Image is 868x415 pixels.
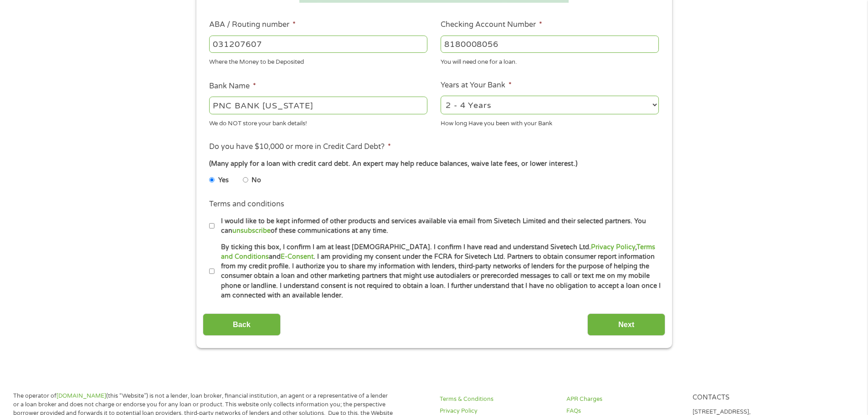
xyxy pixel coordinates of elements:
a: unsubscribe [232,227,271,235]
label: Do you have $10,000 or more in Credit Card Debt? [209,142,391,152]
div: How long Have you been with your Bank [441,116,659,128]
label: Bank Name [209,82,256,91]
a: E-Consent [281,253,313,261]
label: Yes [218,175,229,185]
a: APR Charges [566,395,682,404]
a: Terms & Conditions [440,395,555,404]
div: (Many apply for a loan with credit card debt. An expert may help reduce balances, waive late fees... [209,159,658,169]
input: 345634636 [441,36,659,53]
input: Next [587,313,665,336]
a: Terms and Conditions [221,243,655,261]
label: Terms and conditions [209,200,284,209]
a: [DOMAIN_NAME] [56,392,106,400]
h4: Contacts [693,394,808,402]
div: We do NOT store your bank details! [209,116,427,128]
label: By ticking this box, I confirm I am at least [DEMOGRAPHIC_DATA]. I confirm I have read and unders... [215,242,662,301]
label: Checking Account Number [441,20,542,30]
input: Back [203,313,281,336]
label: Years at Your Bank [441,81,512,90]
label: ABA / Routing number [209,20,296,30]
label: No [252,175,261,185]
div: Where the Money to be Deposited [209,55,427,67]
a: Privacy Policy [591,243,635,251]
input: 263177916 [209,36,427,53]
div: You will need one for a loan. [441,55,659,67]
label: I would like to be kept informed of other products and services available via email from Sivetech... [215,216,662,236]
